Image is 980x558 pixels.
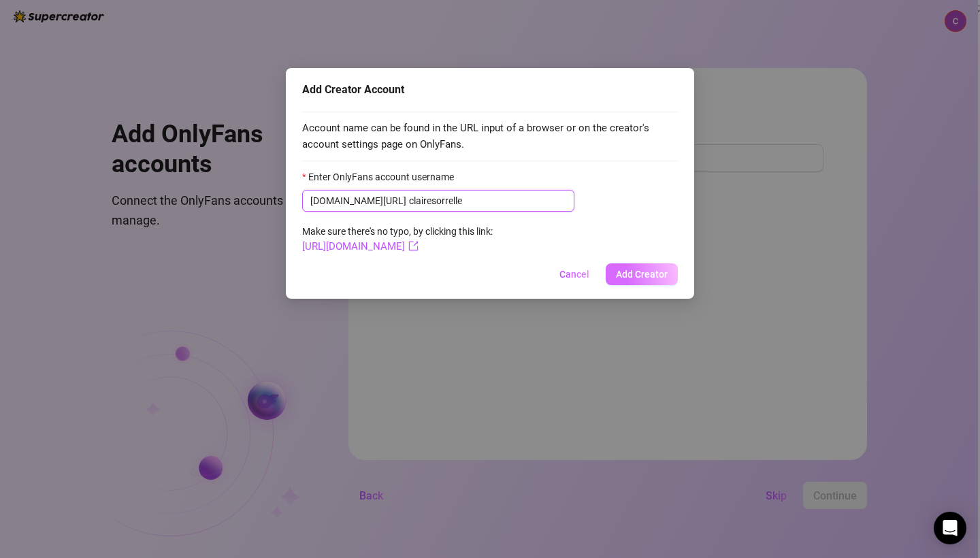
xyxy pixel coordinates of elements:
[408,241,419,251] span: export
[302,120,678,152] span: Account name can be found in the URL input of a browser or on the creator's account settings page...
[310,193,406,208] span: [DOMAIN_NAME][URL]
[606,263,678,285] button: Add Creator
[559,269,589,280] span: Cancel
[302,82,678,98] div: Add Creator Account
[409,193,566,208] input: Enter OnlyFans account username
[302,169,463,184] label: Enter OnlyFans account username
[302,226,493,252] span: Make sure there's no typo, by clicking this link:
[302,240,419,252] a: [URL][DOMAIN_NAME]export
[934,512,966,544] div: Open Intercom Messenger
[616,269,668,280] span: Add Creator
[549,263,600,285] button: Cancel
